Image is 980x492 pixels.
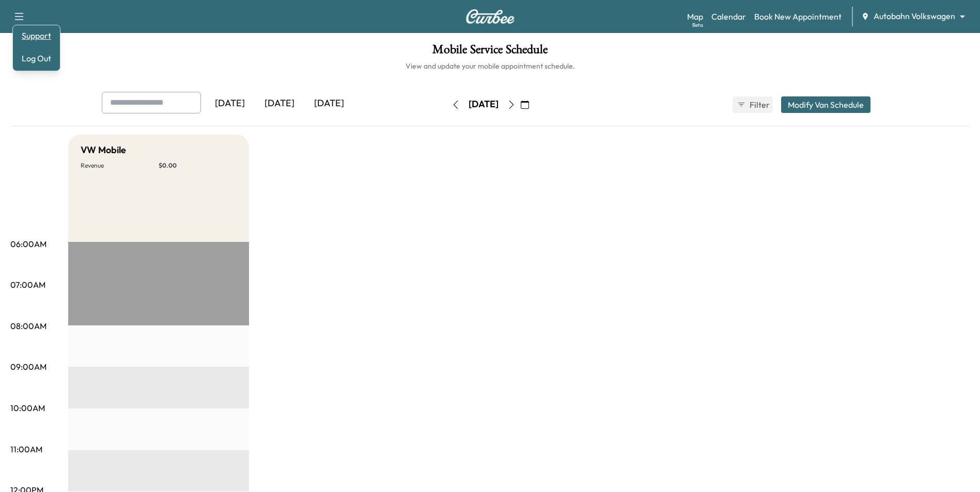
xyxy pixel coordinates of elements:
a: Calendar [711,10,746,23]
p: 11:00AM [10,443,42,455]
p: Revenue [81,161,159,170]
p: 08:00AM [10,320,46,332]
div: [DATE] [469,98,499,111]
p: 06:00AM [10,238,46,250]
button: Log Out [17,50,56,67]
span: Autobahn Volkswagen [874,10,955,22]
span: Filter [750,99,768,111]
div: [DATE] [304,92,354,116]
p: 07:00AM [10,278,45,291]
button: Modify Van Schedule [781,96,870,113]
p: 10:00AM [10,402,45,414]
div: [DATE] [205,92,255,116]
h1: Mobile Service Schedule [10,43,970,61]
a: MapBeta [687,10,703,23]
div: [DATE] [255,92,304,116]
p: $ 0.00 [159,161,237,170]
button: Filter [733,96,773,113]
h6: View and update your mobile appointment schedule. [10,61,970,71]
img: Curbee Logo [465,9,515,24]
div: Beta [692,21,703,29]
p: 09:00AM [10,360,46,373]
a: Book New Appointment [754,10,842,23]
h5: VW Mobile [81,143,126,157]
a: Support [17,29,56,42]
